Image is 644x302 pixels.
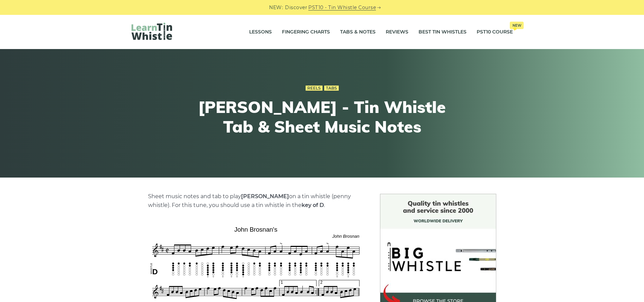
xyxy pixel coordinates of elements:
[510,22,524,29] span: New
[302,202,324,208] strong: key of D
[419,24,467,41] a: Best Tin Whistles
[386,24,408,41] a: Reviews
[282,24,330,41] a: Fingering Charts
[198,97,447,136] h1: [PERSON_NAME] - Tin Whistle Tab & Sheet Music Notes
[249,24,272,41] a: Lessons
[241,193,289,200] strong: [PERSON_NAME]
[324,86,339,91] a: Tabs
[132,23,172,40] img: LearnTinWhistle.com
[306,86,323,91] a: Reels
[477,24,513,41] a: PST10 CourseNew
[148,192,364,210] p: Sheet music notes and tab to play on a tin whistle (penny whistle). For this tune, you should use...
[340,24,376,41] a: Tabs & Notes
